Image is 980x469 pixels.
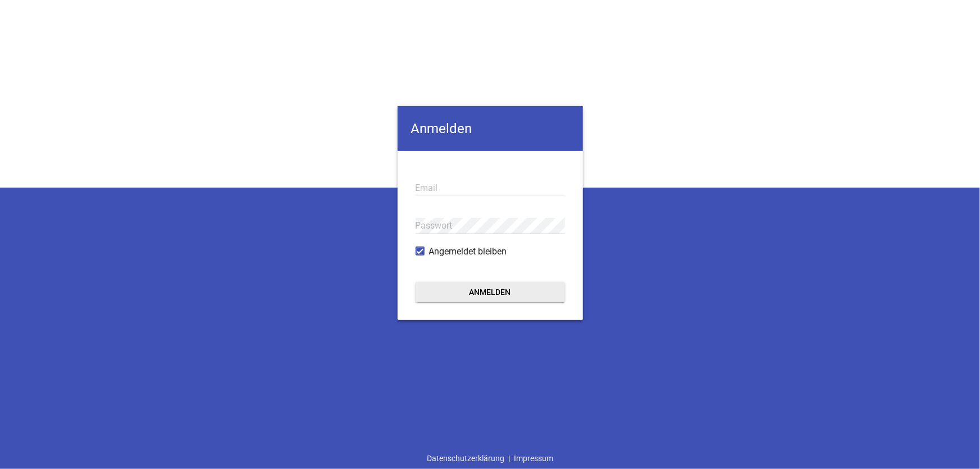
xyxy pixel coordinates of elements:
[423,448,508,469] a: Datenschutzerklärung
[398,106,583,151] h4: Anmelden
[423,448,557,469] div: |
[510,448,557,469] a: Impressum
[416,282,565,302] button: Anmelden
[429,245,507,258] span: Angemeldet bleiben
